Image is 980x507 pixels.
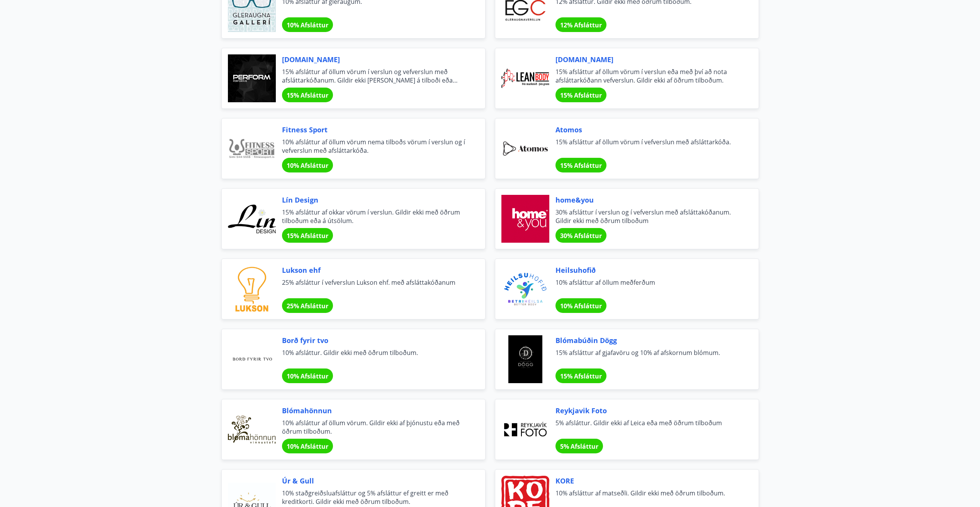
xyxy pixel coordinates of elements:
span: [DOMAIN_NAME] [282,54,467,64]
span: 5% afsláttur. Gildir ekki af Leica eða með öðrum tilboðum [555,419,740,436]
span: home&you [555,195,740,205]
span: 15% afsláttur af öllum vörum í verslun og vefverslun með afsláttarkóðanum. Gildir ekki [PERSON_NA... [282,68,467,84]
span: 15% afsláttur af öllum vörum í verslun eða með því að nota afsláttarkóðann vefverslun. Gildir ekk... [555,68,740,84]
span: 15% Afsláttur [560,91,602,100]
span: 10% afsláttur af öllum vörum nema tilboðs vörum í verslun og í vefverslun með afsláttarkóða. [282,138,467,155]
span: Reykjavik Foto [555,406,740,416]
span: 10% staðgreiðsluafsláttur og 5% afsláttur ef greitt er með kreditkorti. Gildir ekki með öðrum til... [282,489,467,506]
span: 15% Afsláttur [560,161,602,170]
span: 15% Afsláttur [560,372,602,380]
span: 10% afsláttur af matseðli. Gildir ekki með öðrum tilboðum. [555,489,740,506]
span: 30% Afsláttur [560,232,602,240]
span: 15% afsláttur af öllum vörum í vefverslun með afsláttarkóða. [555,138,740,155]
span: Heilsuhofið [555,265,740,275]
span: 10% Afsláttur [560,302,602,310]
span: 10% Afsláttur [287,442,328,451]
span: Lín Design [282,195,467,205]
span: 12% Afsláttur [560,21,602,29]
span: Blómabúðin Dögg [555,335,740,345]
span: 10% Afsláttur [287,372,328,380]
span: 10% afsláttur. Gildir ekki með öðrum tilboðum. [282,348,467,365]
span: Fitness Sport [282,125,467,135]
span: [DOMAIN_NAME] [555,54,740,64]
span: 15% afsláttur af gjafavöru og 10% af afskornum blómum. [555,348,740,365]
span: 10% afsláttur af öllum meðferðum [555,278,740,295]
span: 15% Afsláttur [287,232,328,240]
span: 25% afsláttur í vefverslun Lukson ehf. með afsláttakóðanum [282,278,467,295]
span: Úr & Gull [282,476,467,486]
span: Blómahönnun [282,406,467,416]
span: Borð fyrir tvo [282,335,467,345]
span: 30% afsláttur í verslun og í vefverslun með afsláttakóðanum. Gildir ekki með öðrum tilboðum [555,208,740,225]
span: 5% Afsláttur [560,442,598,451]
span: 15% afsláttur af okkar vörum í verslun. Gildir ekki með öðrum tilboðum eða á útsölum. [282,208,467,225]
span: 10% Afsláttur [287,21,328,29]
span: KORE [555,476,740,486]
span: 10% afsláttur af öllum vörum. Gildir ekki af þjónustu eða með öðrum tilboðum. [282,419,467,436]
span: Atomos [555,125,740,135]
span: 10% Afsláttur [287,161,328,170]
span: 25% Afsláttur [287,302,328,310]
span: Lukson ehf [282,265,467,275]
span: 15% Afsláttur [287,91,328,100]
